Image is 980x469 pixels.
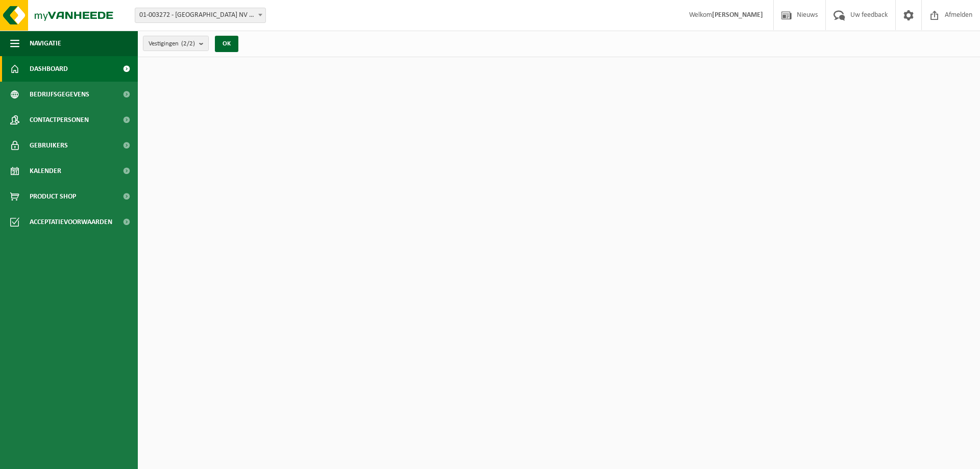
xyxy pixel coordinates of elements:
[135,8,265,22] span: 01-003272 - BELGOSUC NV - BEERNEM
[30,56,68,82] span: Dashboard
[712,11,763,19] strong: [PERSON_NAME]
[30,184,76,209] span: Product Shop
[135,8,266,23] span: 01-003272 - BELGOSUC NV - BEERNEM
[30,158,61,184] span: Kalender
[143,36,209,51] button: Vestigingen(2/2)
[30,31,61,56] span: Navigatie
[30,82,89,107] span: Bedrijfsgegevens
[215,36,238,52] button: OK
[181,40,195,47] count: (2/2)
[30,107,89,133] span: Contactpersonen
[30,133,68,158] span: Gebruikers
[149,36,195,52] span: Vestigingen
[30,209,112,235] span: Acceptatievoorwaarden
